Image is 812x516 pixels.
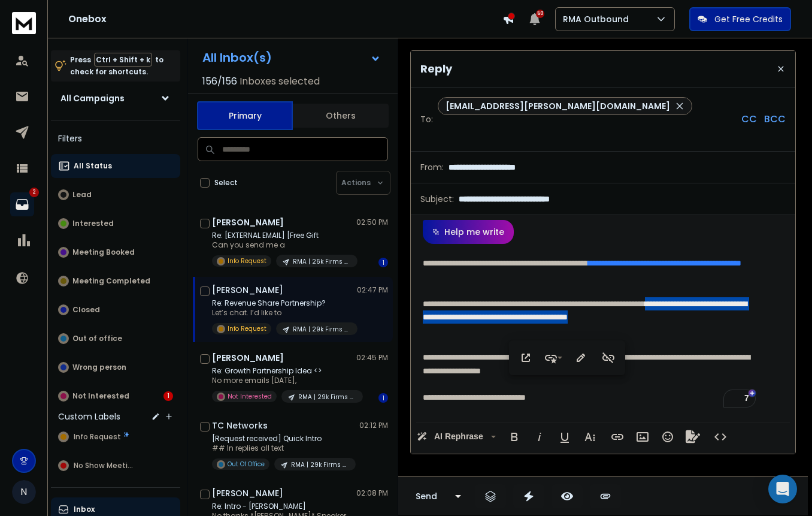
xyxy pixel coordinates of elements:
p: All Status [74,161,112,171]
h3: Custom Labels [58,411,120,423]
h1: All Campaigns [60,92,125,104]
button: Others [293,102,389,129]
button: Help me write [423,220,514,244]
div: 1 [378,393,388,403]
p: Re: Growth Partnership Idea <> [212,366,356,376]
p: Out Of Office [228,460,265,469]
button: Italic (Ctrl+I) [528,425,551,449]
span: 50 [536,10,544,18]
p: CC [741,112,757,126]
button: N [12,480,36,504]
p: RMA | 26k Firms (Specific Owner Info) [293,257,350,266]
button: All Status [51,154,180,178]
button: Meeting Completed [51,269,180,293]
p: [Request received] Quick Intro [212,434,356,443]
button: Closed [51,298,180,322]
p: Meeting Booked [72,248,135,257]
button: Info Request [51,425,180,449]
p: Reply [420,61,452,77]
p: Interested [72,219,114,228]
p: 02:50 PM [356,218,388,227]
p: Get Free Credits [714,13,783,25]
p: Meeting Completed [72,276,150,286]
p: RMA Outbound [563,13,634,25]
p: RMA | 29k Firms (General Team Info) [293,325,350,334]
label: Select [214,178,238,188]
h1: [PERSON_NAME] [212,487,283,499]
p: Wrong person [72,363,126,372]
button: Open Link [514,346,537,370]
h3: Inboxes selected [240,74,320,89]
div: 1 [163,391,173,401]
p: No more emails [DATE], [212,376,356,385]
p: Not Interested [72,391,129,401]
h1: [PERSON_NAME] [212,352,284,364]
p: Closed [72,305,100,315]
button: No Show Meeting [51,454,180,478]
button: AI Rephrase [414,425,498,449]
p: Lead [72,190,92,200]
button: Edit Link [569,346,592,370]
button: All Campaigns [51,86,180,110]
span: Info Request [74,432,121,442]
p: Re: [EXTERNAL EMAIL] [Free Gift [212,231,356,240]
p: Info Request [228,324,266,333]
img: logo [12,12,36,34]
button: Primary [197,101,293,130]
button: Bold (Ctrl+B) [503,425,526,449]
button: Wrong person [51,355,180,379]
p: ## In replies all text [212,443,356,453]
p: BCC [764,112,786,126]
button: All Inbox(s) [193,46,390,70]
p: RMA | 29k Firms (General Team Info) [291,460,349,469]
p: Inbox [74,505,95,514]
h1: TC Networks [212,420,268,431]
p: Re: Intro - [PERSON_NAME] [212,502,356,511]
button: Code View [709,425,732,449]
div: 1 [378,258,388,267]
p: Out of office [72,334,122,343]
button: Out of office [51,327,180,351]
button: Send [405,484,447,508]
p: Re: Revenue Share Partnership? [212,298,356,308]
h1: [PERSON_NAME] [212,216,284,228]
p: [EMAIL_ADDRESS][PERSON_NAME][DOMAIN_NAME] [446,100,670,112]
p: 02:47 PM [357,285,388,295]
h1: [PERSON_NAME] [212,284,283,296]
button: Not Interested1 [51,384,180,408]
button: Lead [51,183,180,207]
p: Press to check for shortcuts. [70,54,163,78]
h1: Onebox [68,12,502,26]
button: Meeting Booked [51,240,180,264]
span: AI Rephrase [432,431,486,442]
span: Ctrl + Shift + k [94,53,152,67]
p: From: [420,161,444,173]
p: 02:45 PM [356,353,388,363]
button: Emoticons [656,425,679,449]
button: Signature [681,425,704,449]
p: Can you send me a [212,240,356,250]
p: 02:08 PM [356,488,388,498]
p: Subject: [420,193,454,205]
a: 2 [10,192,34,216]
button: Interested [51,212,180,236]
h3: Filters [51,130,180,147]
p: Let’s chat. I’d like to [212,308,356,318]
span: No Show Meeting [74,461,137,470]
p: Not Interested [228,392,272,401]
button: Insert Image (Ctrl+P) [631,425,654,449]
h1: All Inbox(s) [202,52,272,64]
p: 02:12 PM [359,421,388,430]
span: 156 / 156 [202,74,237,89]
p: Info Request [228,257,266,265]
p: To: [420,113,433,125]
button: Get Free Credits [689,7,791,31]
p: RMA | 29k Firms (General Team Info) [298,393,356,402]
p: 2 [29,188,39,197]
div: Open Intercom Messenger [768,475,797,503]
button: Unlink [597,346,620,370]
